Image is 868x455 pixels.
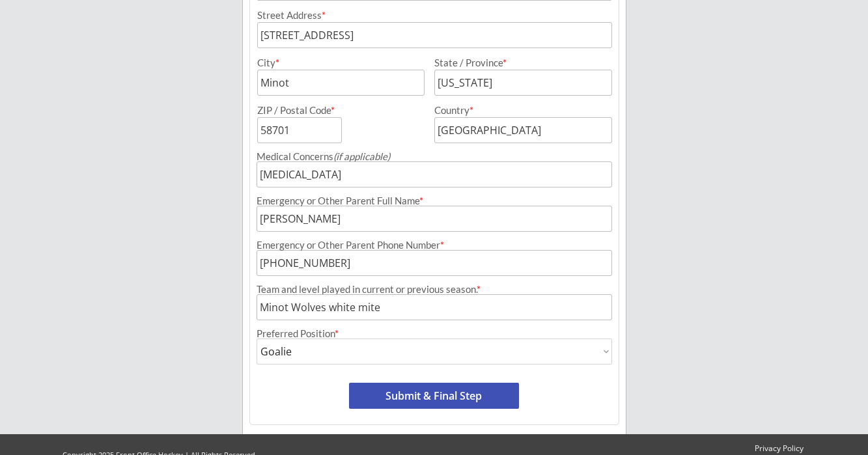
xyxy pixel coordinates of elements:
[257,58,423,68] div: City
[257,240,612,250] div: Emergency or Other Parent Phone Number
[434,58,596,68] div: State / Province
[434,105,596,115] div: Country
[257,284,612,294] div: Team and level played in current or previous season.
[257,152,612,161] div: Medical Concerns
[257,161,612,187] input: Allergies, injuries, etc.
[257,329,612,338] div: Preferred Position
[257,105,423,115] div: ZIP / Postal Code
[333,150,390,162] em: (if applicable)
[257,10,612,20] div: Street Address
[257,196,612,206] div: Emergency or Other Parent Full Name
[349,383,519,409] button: Submit & Final Step
[749,443,809,454] a: Privacy Policy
